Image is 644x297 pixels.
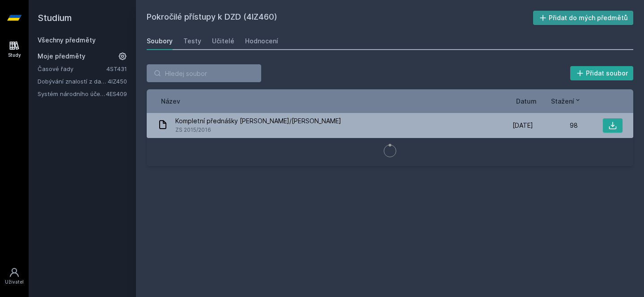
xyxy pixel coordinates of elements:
[175,117,341,125] span: Kompletní přednášky [PERSON_NAME]/[PERSON_NAME]
[245,37,278,46] div: Hodnocení
[38,52,85,61] span: Moje předměty
[8,52,21,59] div: Study
[5,279,24,285] div: Uživatel
[533,121,578,130] div: 98
[38,36,96,44] a: Všechny předměty
[183,32,201,50] a: Testy
[106,65,127,72] a: 4ST431
[551,96,581,106] button: Stažení
[161,96,180,106] button: Název
[516,96,537,106] button: Datum
[38,77,108,86] a: Dobývání znalostí z databází
[513,121,533,130] span: [DATE]
[147,11,533,25] h2: Pokročilé přístupy k DZD (4IZ460)
[245,32,278,50] a: Hodnocení
[147,32,173,50] a: Soubory
[108,78,127,85] a: 4IZ450
[2,263,27,290] a: Uživatel
[147,64,261,82] input: Hledej soubor
[175,125,341,134] span: ZS 2015/2016
[551,96,574,106] span: Stažení
[533,11,634,25] button: Přidat do mých předmětů
[106,90,127,97] a: 4ES409
[2,36,27,63] a: Study
[183,37,201,46] div: Testy
[38,64,106,73] a: Časové řady
[212,37,234,46] div: Učitelé
[147,37,173,46] div: Soubory
[570,66,634,80] button: Přidat soubor
[212,32,234,50] a: Učitelé
[38,89,106,98] a: Systém národního účetnictví a rozbory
